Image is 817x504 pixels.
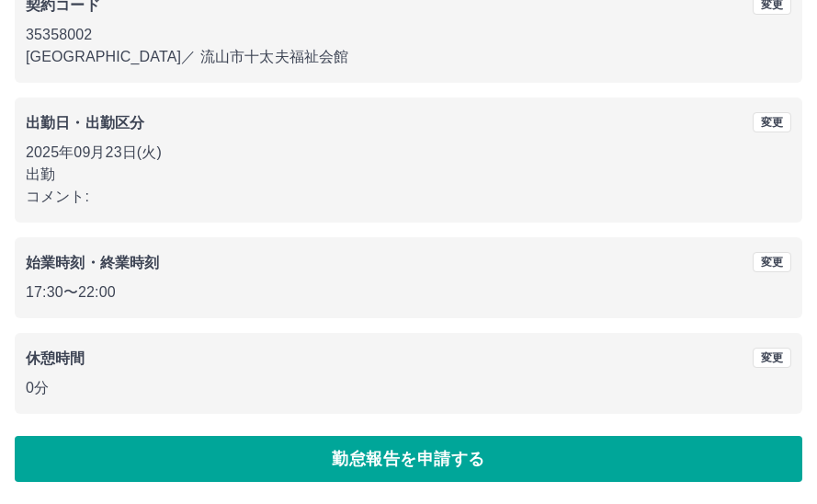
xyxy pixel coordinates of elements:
[26,46,791,68] p: [GEOGRAPHIC_DATA] ／ 流山市十太夫福祉会館
[753,348,791,368] button: 変更
[26,142,791,164] p: 2025年09月23日(火)
[26,164,791,186] p: 出勤
[753,252,791,272] button: 変更
[26,377,791,399] p: 0分
[26,24,791,46] p: 35358002
[26,255,159,270] b: 始業時刻・終業時刻
[753,112,791,132] button: 変更
[26,281,791,304] p: 17:30 〜 22:00
[26,186,791,208] p: コメント:
[26,350,85,366] b: 休憩時間
[26,115,144,131] b: 出勤日・出勤区分
[15,436,802,482] button: 勤怠報告を申請する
